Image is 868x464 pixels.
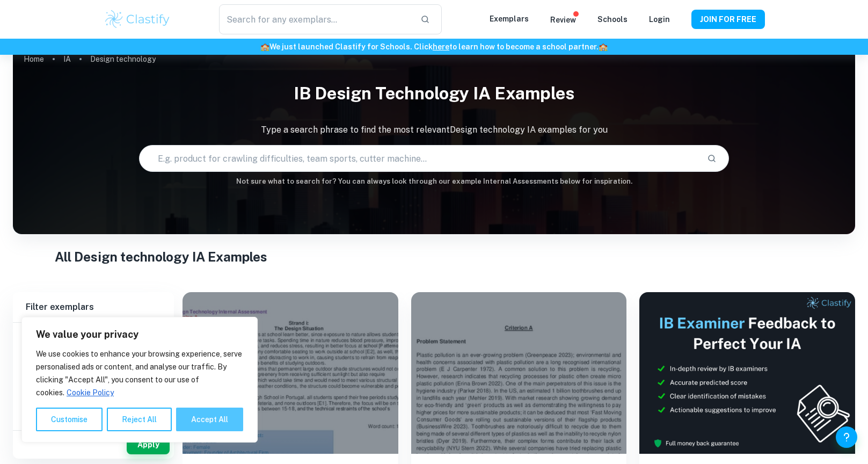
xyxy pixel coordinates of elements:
[490,13,529,25] p: Exemplars
[63,52,71,67] a: IA
[140,143,698,173] input: E.g. product for crawling difficulties, team sports, cutter machine...
[66,388,114,397] a: Cookie Policy
[90,53,156,65] p: Design technology
[13,176,855,187] h6: Not sure what to search for? You can always look through our example Internal Assessments below f...
[24,52,44,67] a: Home
[703,149,721,168] button: Search
[104,9,172,30] img: Clastify logo
[599,42,608,51] span: 🏫
[550,14,576,26] p: Review
[36,408,103,431] button: Customise
[639,292,855,454] img: Thumbnail
[36,328,243,341] p: We value your privacy
[13,76,855,111] h1: IB Design technology IA examples
[260,42,269,51] span: 🏫
[13,292,174,322] h6: Filter exemplars
[433,42,449,51] a: here
[13,124,855,136] p: Type a search phrase to find the most relevant Design technology IA examples for you
[836,426,857,448] button: Help and Feedback
[691,10,765,29] button: JOIN FOR FREE
[21,317,258,443] div: We value your privacy
[176,408,243,431] button: Accept All
[219,4,411,34] input: Search for any exemplars...
[55,247,813,266] h1: All Design technology IA Examples
[2,41,866,53] h6: We just launched Clastify for Schools. Click to learn how to become a school partner.
[127,435,170,454] button: Apply
[107,408,172,431] button: Reject All
[649,15,670,24] a: Login
[36,347,243,399] p: We use cookies to enhance your browsing experience, serve personalised ads or content, and analys...
[597,15,628,24] a: Schools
